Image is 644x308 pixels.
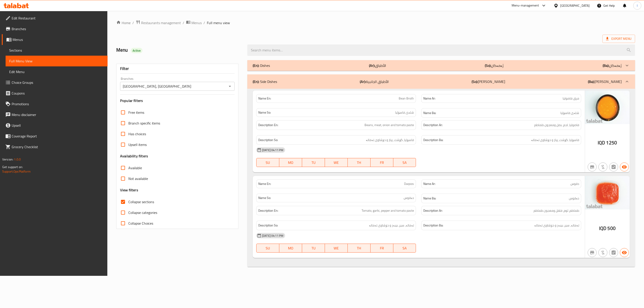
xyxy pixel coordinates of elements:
button: SA [393,158,416,167]
strong: Description So: [258,137,278,143]
p: الأطباق الجانبية [360,79,389,84]
span: Sections [9,48,104,53]
span: Daqoos [404,181,414,186]
span: Upsell items [128,142,147,147]
button: Not branch specific item [588,162,597,171]
span: فاسۆلیا، گۆشت، پیاز و دۆشاوی تەماتە [366,137,414,143]
span: دقوس [570,181,579,186]
strong: Description Ar: [423,122,443,128]
a: Edit Menu [6,66,108,77]
span: FR [372,159,392,166]
span: Coupons [12,91,104,96]
p: Side Dishes [253,79,277,84]
a: Support.OpsPlatform [2,169,31,174]
span: Coverage Report [12,133,104,139]
a: Full Menu View [6,56,108,66]
a: Sections [6,45,108,56]
strong: Description So: [258,223,278,228]
span: Branch specific items [128,120,160,126]
a: Promotions [2,99,108,109]
b: (En): [253,62,259,69]
span: TU [304,245,323,251]
span: شلەی فاسۆلیا [395,110,414,115]
button: WE [325,244,348,253]
span: دەقوس [404,196,414,200]
b: (Ba): [588,78,594,85]
button: SA [393,244,416,253]
strong: Name Ar: [423,96,435,101]
a: Coupons [2,88,108,99]
a: Menus [2,34,108,45]
button: Not has choices [609,248,618,257]
h3: View filters [120,188,138,193]
h2: Menu [116,47,242,53]
span: Bean Broth [399,96,414,101]
span: Full menu view [207,20,230,25]
span: Available [128,165,142,171]
span: FR [372,245,392,251]
p: الأطباق [369,63,386,68]
span: 1250 [606,138,617,147]
img: Mandi_Sahara_Al_Yemen_%D9%85%D8%B1%D9%82638956238329122893.jpg [585,91,630,124]
span: MO [281,245,300,251]
button: WE [325,158,348,167]
span: شلەی فاسۆلیا [560,110,579,116]
strong: Description Ba: [423,223,443,228]
span: MO [281,159,300,166]
input: search [247,44,635,56]
span: طماطم، ثوم، فلفل ومعجون طماطم [534,208,579,213]
span: تەماتە، سیر، بیبەر و دۆشاوی تەماتە [534,223,579,228]
a: Branches [2,23,108,34]
button: TH [348,244,371,253]
a: Grocery Checklist [2,141,108,152]
strong: Description En: [258,122,278,128]
span: Menu disclaimer [12,112,104,117]
div: Filter [120,64,235,74]
button: TU [302,244,325,253]
button: TU [302,158,325,167]
span: Restaurants management [141,20,181,25]
span: Collapse Choices [128,221,153,226]
button: Open [227,83,233,89]
a: Upsell [2,120,108,131]
span: Grocery Checklist [12,144,104,150]
a: Choice Groups [2,77,108,88]
span: Promotions [12,101,104,107]
span: Full Menu View [9,58,104,64]
b: (Ba): [603,62,609,69]
a: Home [116,20,131,25]
a: Edit Restaurant [2,13,108,23]
span: Tomato, garlic, pepper and tomato paste [362,208,414,213]
button: Purchased item [598,162,607,171]
span: Version: [2,156,13,162]
span: Choice Groups [12,80,104,85]
span: Beans, meat, onion and tomato paste [364,122,414,128]
strong: Description En: [258,208,278,213]
span: Export Menu [602,35,635,43]
b: (En): [253,78,259,85]
span: [DATE] 04:11 PM [260,234,285,238]
strong: Name Ar: [423,181,435,186]
a: Coverage Report [2,131,108,141]
button: Purchased item [598,248,607,257]
button: FR [371,158,393,167]
button: Available [620,248,629,257]
p: ژەمەکان [485,63,504,68]
p: [PERSON_NAME] [588,79,622,84]
button: FR [371,244,393,253]
span: Menus [191,20,202,25]
span: فاسۆلیا، گۆشت، پیاز و دۆشاوی تەماتە [531,137,579,143]
span: Free items [128,110,144,115]
button: MO [279,244,302,253]
div: (En): Side Dishes(Ar):الأطباق الجانبية(So):[PERSON_NAME](Ba):[PERSON_NAME] [247,74,635,89]
li: / [203,20,205,25]
div: [GEOGRAPHIC_DATA] [560,3,590,8]
span: Branches [12,26,104,32]
p: ژەمەکان [603,63,622,68]
button: Not branch specific item [588,248,597,257]
span: IQD [598,138,605,147]
span: Collapse sections [128,199,154,205]
span: Edit Restaurant [12,15,104,21]
div: Menu-management [512,3,539,8]
nav: breadcrumb [116,20,635,26]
